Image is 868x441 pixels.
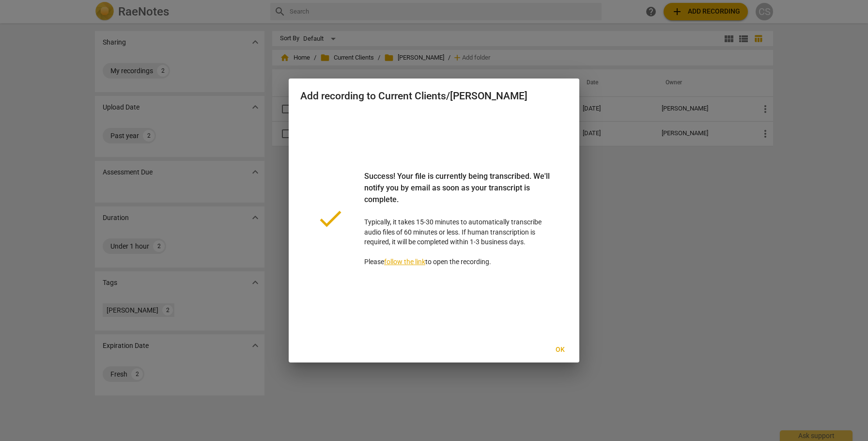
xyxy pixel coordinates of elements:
button: Ok [544,341,575,359]
span: done [316,204,345,233]
div: Success! Your file is currently being transcribed. We'll notify you by email as soon as your tran... [364,171,552,217]
span: Ok [552,345,568,355]
p: Typically, it takes 15-30 minutes to automatically transcribe audio files of 60 minutes or less. ... [364,171,552,267]
a: follow the link [384,258,425,266]
h2: Add recording to Current Clients/[PERSON_NAME] [300,90,568,102]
